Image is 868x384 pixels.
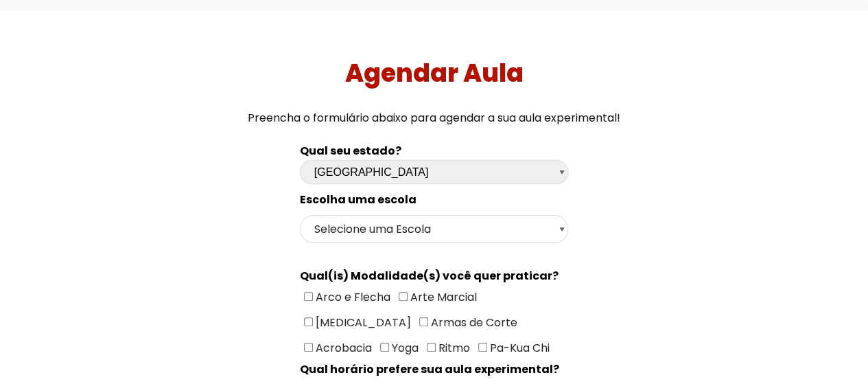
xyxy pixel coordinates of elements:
[304,292,313,301] input: Arco e Flecha
[313,289,390,305] span: Arco e Flecha
[427,343,436,352] input: Ritmo
[399,292,408,301] input: Arte Marcial
[487,340,550,356] span: Pa-Kua Chi
[478,343,487,352] input: Pa-Kua Chi
[436,340,470,356] span: Ritmo
[419,317,428,326] input: Armas de Corte
[300,268,559,284] spam: Qual(is) Modalidade(s) você quer praticar?
[408,289,477,305] span: Arte Marcial
[304,317,313,326] input: [MEDICAL_DATA]
[5,109,863,127] p: Preencha o formulário abaixo para agendar a sua aula experimental!
[300,192,417,207] spam: Escolha uma escola
[300,143,401,159] b: Qual seu estado?
[380,343,389,352] input: Yoga
[428,315,517,330] span: Armas de Corte
[300,361,559,377] spam: Qual horário prefere sua aula experimental?
[389,340,419,356] span: Yoga
[313,340,372,356] span: Acrobacia
[304,343,313,352] input: Acrobacia
[5,58,863,88] h1: Agendar Aula
[313,315,411,330] span: [MEDICAL_DATA]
